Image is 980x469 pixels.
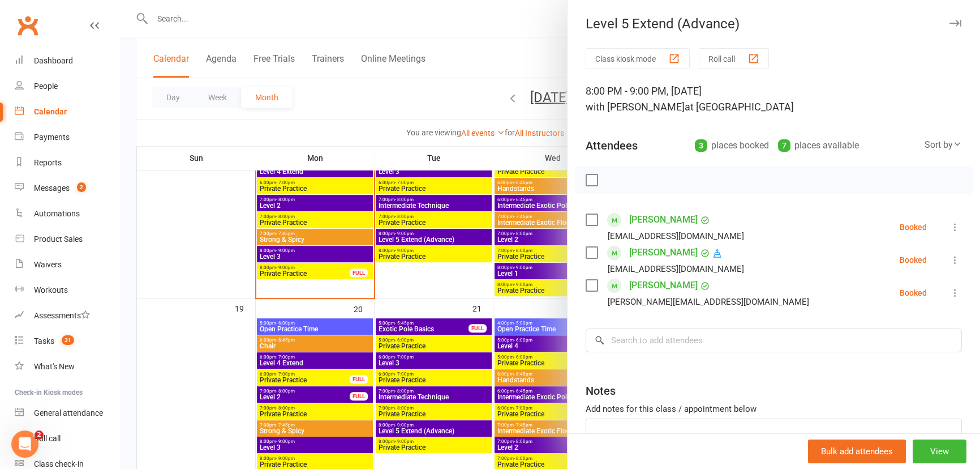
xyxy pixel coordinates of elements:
[77,182,86,192] span: 2
[15,252,119,278] a: Waivers
[900,289,927,297] div: Booked
[14,11,42,40] a: Clubworx
[34,336,54,346] div: Tasks
[778,138,859,154] div: places available
[35,430,44,440] span: 2
[586,48,690,69] button: Class kiosk mode
[34,234,83,244] div: Product Sales
[15,201,119,227] a: Automations
[586,383,616,399] div: Notes
[15,125,119,150] a: Payments
[685,101,794,113] span: at [GEOGRAPHIC_DATA]
[568,16,980,32] div: Level 5 Extend (Advance)
[900,256,927,264] div: Booked
[608,295,809,309] div: [PERSON_NAME][EMAIL_ADDRESS][DOMAIN_NAME]
[34,362,75,371] div: What's New
[15,329,119,354] a: Tasks 31
[34,408,103,417] div: General attendance
[15,303,119,329] a: Assessments
[778,139,790,152] div: 7
[695,139,707,152] div: 3
[586,402,962,416] div: Add notes for this class / appointment below
[15,278,119,303] a: Workouts
[34,158,62,167] div: Reports
[925,138,962,152] div: Sort by
[11,430,38,458] iframe: Intercom live chat
[15,354,119,380] a: What's New
[62,335,74,345] span: 31
[699,48,769,69] button: Roll call
[900,223,927,231] div: Booked
[586,329,962,352] input: Search to add attendees
[15,99,119,125] a: Calendar
[34,285,68,295] div: Workouts
[34,82,58,91] div: People
[586,83,962,115] div: 8:00 PM - 9:00 PM, [DATE]
[15,74,119,99] a: People
[15,48,119,74] a: Dashboard
[34,311,90,320] div: Assessments
[34,260,62,269] div: Waivers
[629,211,698,229] a: [PERSON_NAME]
[629,244,698,262] a: [PERSON_NAME]
[15,150,119,176] a: Reports
[34,107,67,116] div: Calendar
[808,440,906,463] button: Bulk add attendees
[15,227,119,252] a: Product Sales
[34,434,61,443] div: Roll call
[15,400,119,426] a: General attendance kiosk mode
[913,440,966,463] button: View
[586,101,685,113] span: with [PERSON_NAME]
[15,176,119,201] a: Messages 2
[586,138,638,154] div: Attendees
[34,459,84,468] div: Class check-in
[608,262,744,276] div: [EMAIL_ADDRESS][DOMAIN_NAME]
[34,56,73,65] div: Dashboard
[15,426,119,451] a: Roll call
[695,138,769,154] div: places booked
[34,209,80,218] div: Automations
[629,276,698,295] a: [PERSON_NAME]
[34,184,70,193] div: Messages
[608,229,744,244] div: [EMAIL_ADDRESS][DOMAIN_NAME]
[34,133,70,142] div: Payments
